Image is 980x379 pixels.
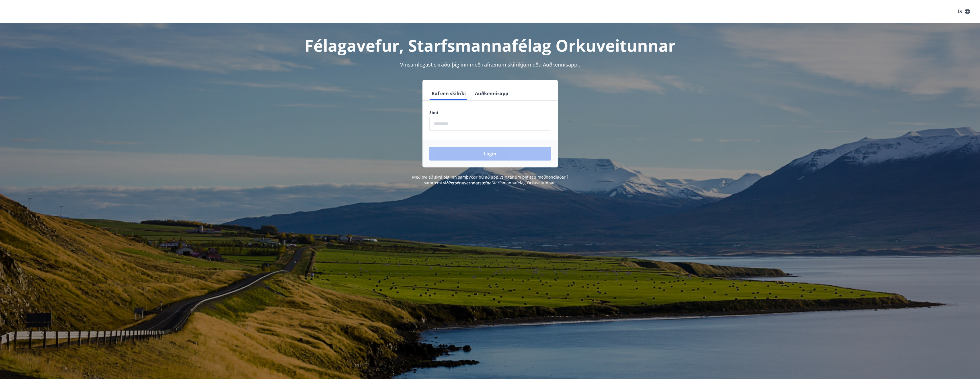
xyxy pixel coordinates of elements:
[955,6,973,17] button: ÍS
[429,110,551,116] label: Sími
[291,34,690,56] h1: Félagavefur, Starfsmannafélag Orkuveitunnar
[449,180,492,185] a: Persónuverndarstefna
[473,87,511,100] button: Auðkennisapp
[429,87,468,100] button: Rafræn skilríki
[400,61,580,68] span: Vinsamlegast skráðu þig inn með rafrænum skilríkjum eða Auðkennisappi.
[412,174,568,185] span: Með því að skrá þig inn samþykkir þú að upplýsingar um þig séu meðhöndlaðar í samræmi við Starfsm...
